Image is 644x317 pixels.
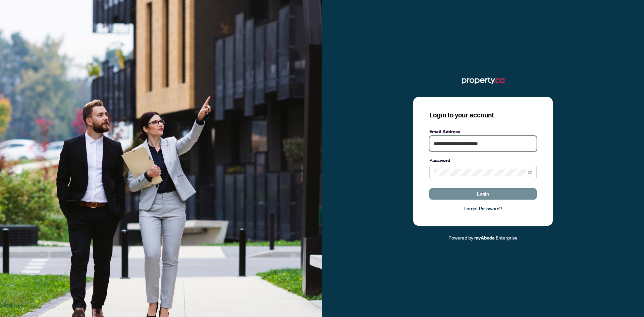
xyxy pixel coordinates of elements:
[528,170,532,175] span: eye-invisible
[429,188,537,200] button: Login
[429,205,537,212] a: Forgot Password?
[474,234,495,242] a: myAbode
[448,234,473,241] span: Powered by
[462,75,504,86] img: ma-logo
[429,110,537,120] h3: Login to your account
[477,189,489,199] span: Login
[496,234,518,241] span: Enterprise
[429,157,537,164] label: Password
[429,128,537,135] label: Email Address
